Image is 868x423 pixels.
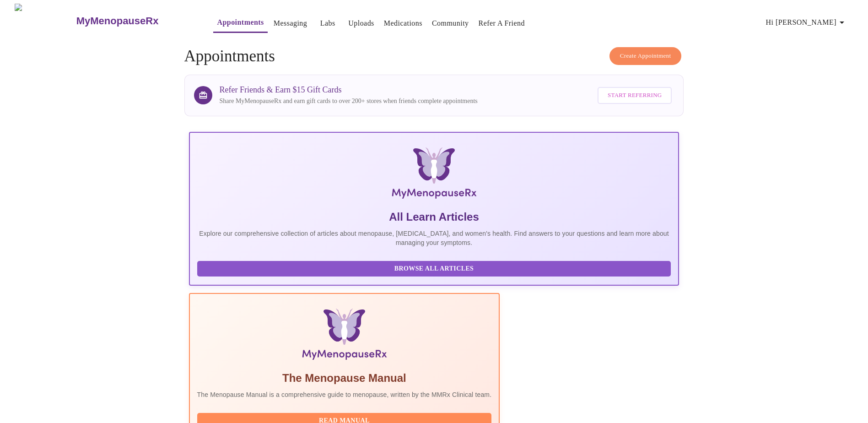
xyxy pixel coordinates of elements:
span: Start Referring [608,90,662,101]
span: Create Appointment [620,51,671,61]
h5: The Menopause Manual [197,371,492,385]
button: Browse All Articles [197,261,671,277]
img: MyMenopauseRx Logo [15,4,75,38]
h3: Refer Friends & Earn $15 Gift Cards [220,85,478,95]
button: Community [428,14,473,33]
a: Medications [384,17,422,30]
a: Uploads [348,17,374,30]
button: Messaging [270,14,311,33]
a: Start Referring [595,82,674,108]
a: Community [432,17,469,30]
button: Start Referring [598,87,672,104]
span: Browse All Articles [206,263,662,275]
img: Menopause Manual [244,309,445,363]
p: The Menopause Manual is a comprehensive guide to menopause, written by the MMRx Clinical team. [197,390,492,399]
button: Hi [PERSON_NAME] [762,13,851,32]
h3: MyMenopauseRx [76,15,159,27]
button: Refer a Friend [475,14,529,33]
button: Medications [380,14,426,33]
button: Uploads [345,14,378,33]
p: Share MyMenopauseRx and earn gift cards to over 200+ stores when friends complete appointments [220,97,478,106]
a: Refer a Friend [479,17,525,30]
button: Create Appointment [609,47,682,65]
span: Hi [PERSON_NAME] [766,16,847,29]
img: MyMenopauseRx Logo [271,147,598,202]
a: Labs [320,17,335,30]
button: Labs [313,14,342,33]
h5: All Learn Articles [197,210,671,224]
a: Messaging [274,17,307,30]
a: Appointments [217,16,264,29]
a: MyMenopauseRx [75,5,195,37]
a: Browse All Articles [197,264,674,272]
button: Appointments [213,13,267,33]
p: Explore our comprehensive collection of articles about menopause, [MEDICAL_DATA], and women's hea... [197,229,671,247]
h4: Appointments [184,47,684,65]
